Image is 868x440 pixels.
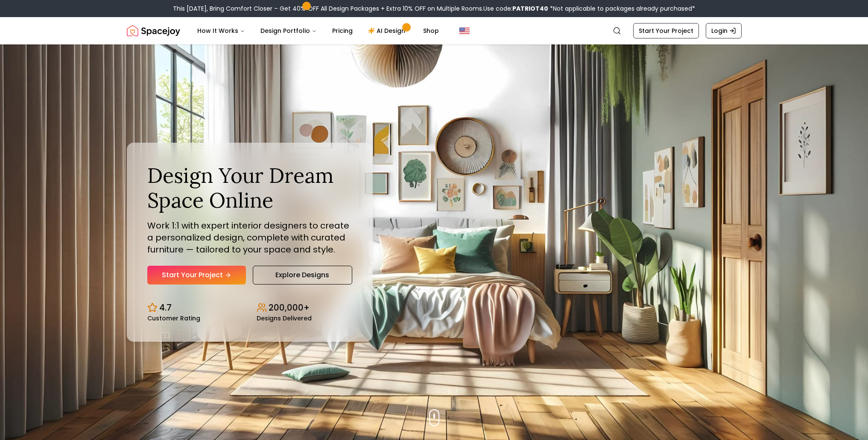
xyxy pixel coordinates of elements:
[190,22,252,39] button: How It Works
[173,4,695,13] div: This [DATE], Bring Comfort Closer – Get 40% OFF All Design Packages + Extra 10% OFF on Multiple R...
[361,22,415,39] a: AI Design
[147,266,246,285] a: Start Your Project
[190,22,446,39] nav: Main
[127,17,742,44] nav: Global
[416,22,446,39] a: Shop
[147,220,352,255] p: Work 1:1 with expert interior designers to create a personalized design, complete with curated fu...
[269,302,310,314] p: 200,000+
[254,22,324,39] button: Design Portfolio
[483,4,548,13] span: Use code:
[512,4,548,13] b: PATRIOT40
[257,315,312,321] small: Designs Delivered
[633,23,699,38] a: Start Your Project
[253,266,352,285] a: Explore Designs
[459,26,470,36] img: United States
[147,295,352,321] div: Design stats
[325,22,359,39] a: Pricing
[706,23,742,38] a: Login
[548,4,695,13] span: *Not applicable to packages already purchased*
[147,163,352,212] h1: Design Your Dream Space Online
[127,22,180,39] img: Spacejoy Logo
[147,315,200,321] small: Customer Rating
[127,22,180,39] a: Spacejoy
[159,302,172,314] p: 4.7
